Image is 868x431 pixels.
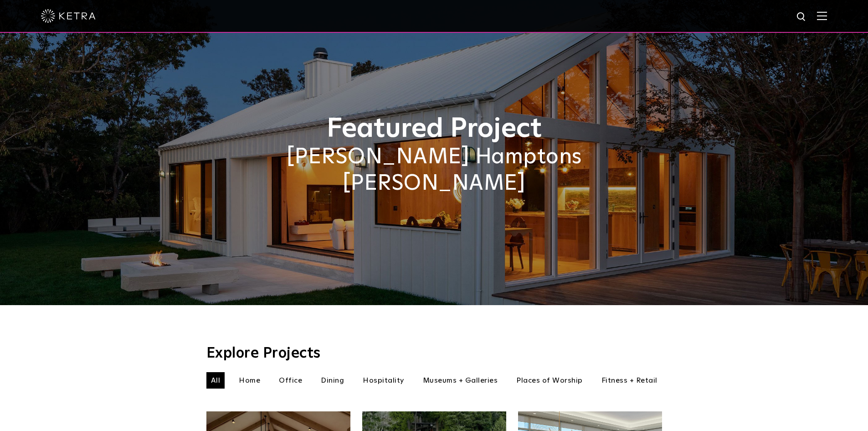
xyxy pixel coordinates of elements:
img: ketra-logo-2019-white [41,9,96,23]
li: Home [234,372,265,389]
h3: Explore Projects [206,346,662,361]
li: Dining [316,372,349,389]
li: Places of Worship [512,372,587,389]
h2: [PERSON_NAME] Hamptons [PERSON_NAME] [206,144,662,197]
img: Hamburger%20Nav.svg [817,11,827,20]
li: Fitness + Retail [597,372,662,389]
li: Hospitality [358,372,409,389]
img: search icon [796,11,807,23]
li: All [206,372,225,389]
li: Office [274,372,307,389]
li: Museums + Galleries [418,372,503,389]
h1: Featured Project [206,114,662,144]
